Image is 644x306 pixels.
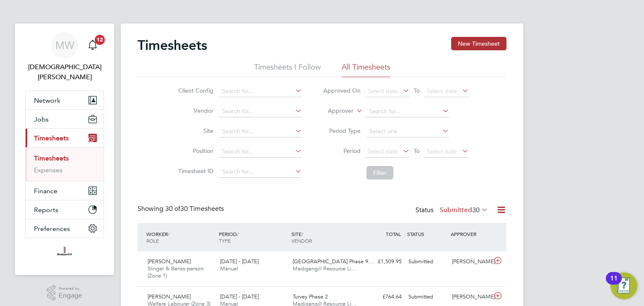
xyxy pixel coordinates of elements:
[26,200,104,219] button: Reports
[26,219,104,238] button: Preferences
[95,35,105,45] span: 12
[34,154,69,162] a: Timesheets
[220,258,259,265] span: [DATE] - [DATE]
[411,85,422,96] span: To
[449,226,492,241] div: APPROVER
[293,265,357,272] span: Madigangill Resource Li…
[165,205,180,213] span: 30 of
[405,290,449,304] div: Submitted
[15,23,114,275] nav: Main navigation
[610,278,618,289] div: 11
[26,91,104,109] button: Network
[254,62,321,77] li: Timesheets I Follow
[610,272,637,299] button: Open Resource Center, 11 new notifications
[427,148,457,155] span: Select date
[472,206,480,214] span: 30
[148,265,204,279] span: Slinger & Banks-person (Zone 1)
[220,265,238,272] span: Manual
[176,107,213,114] label: Vendor
[323,87,361,94] label: Approved On
[293,293,328,300] span: Turvey Phase 2
[316,107,353,115] label: Approver
[323,147,361,155] label: Period
[361,290,405,304] div: £764.64
[368,148,398,155] span: Select date
[440,206,488,214] label: Submitted
[366,106,449,117] input: Search for...
[55,246,74,260] img: madigangill-logo-retina.png
[25,62,104,82] span: Matthew Wise
[148,293,191,300] span: [PERSON_NAME]
[219,237,231,244] span: TYPE
[59,285,82,292] span: Powered by
[138,37,207,54] h2: Timesheets
[405,255,449,269] div: Submitted
[293,258,375,265] span: [GEOGRAPHIC_DATA] Phase 9.…
[449,255,492,269] div: [PERSON_NAME]
[34,187,57,195] span: Finance
[34,115,49,123] span: Jobs
[148,258,191,265] span: [PERSON_NAME]
[301,231,303,237] span: /
[176,87,213,94] label: Client Config
[34,166,62,174] a: Expenses
[84,32,101,59] a: 12
[34,96,60,104] span: Network
[427,87,457,95] span: Select date
[219,106,302,117] input: Search for...
[449,290,492,304] div: [PERSON_NAME]
[386,231,401,237] span: TOTAL
[219,126,302,137] input: Search for...
[25,32,104,82] a: MW[DEMOGRAPHIC_DATA][PERSON_NAME]
[55,40,74,51] span: MW
[34,206,58,214] span: Reports
[342,62,390,77] li: All Timesheets
[59,292,82,299] span: Engage
[361,255,405,269] div: £1,509.95
[26,147,104,181] div: Timesheets
[26,110,104,128] button: Jobs
[366,166,393,179] button: Filter
[411,145,422,156] span: To
[26,129,104,147] button: Timesheets
[176,127,213,135] label: Site
[415,205,490,216] div: Status
[217,226,289,248] div: PERIOD
[323,127,361,135] label: Period Type
[368,87,398,95] span: Select date
[138,205,226,213] div: Showing
[289,226,362,248] div: SITE
[34,134,69,142] span: Timesheets
[220,293,259,300] span: [DATE] - [DATE]
[237,231,239,237] span: /
[168,231,169,237] span: /
[405,226,449,241] div: STATUS
[176,147,213,155] label: Position
[34,225,70,233] span: Preferences
[219,146,302,158] input: Search for...
[451,37,506,50] button: New Timesheet
[144,226,217,248] div: WORKER
[25,246,104,260] a: Go to home page
[219,86,302,97] input: Search for...
[366,126,449,137] input: Select one
[165,205,224,213] span: 30 Timesheets
[146,237,159,244] span: ROLE
[291,237,312,244] span: VENDOR
[219,166,302,178] input: Search for...
[47,285,83,301] a: Powered byEngage
[176,167,213,175] label: Timesheet ID
[26,182,104,200] button: Finance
